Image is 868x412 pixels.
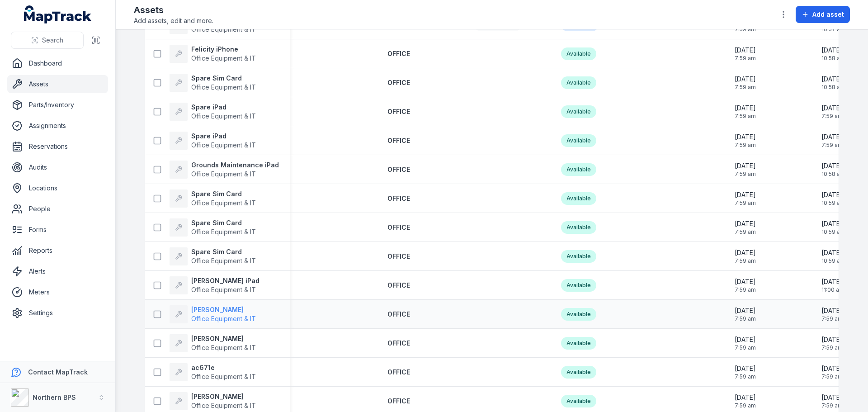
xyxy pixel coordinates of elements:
span: 11:00 am [821,286,844,294]
a: OFFICE [387,368,410,377]
time: 15/10/2025, 7:59:05 am [735,219,756,236]
span: 10:59 am [821,199,845,207]
span: [DATE] [735,393,756,402]
span: [DATE] [821,75,845,84]
span: [DATE] [821,219,845,228]
span: Office Equipment & IT [191,402,256,409]
span: [DATE] [735,190,756,199]
span: 7:59 am [735,199,756,207]
a: Spare iPadOffice Equipment & IT [170,132,256,150]
span: Office Equipment & IT [191,141,256,149]
a: OFFICE [387,339,410,348]
div: Available [561,221,596,234]
time: 15/10/2025, 7:59:05 am [735,306,756,322]
div: Available [561,279,596,292]
span: [DATE] [735,248,756,257]
span: 7:59 am [735,142,756,149]
strong: Spare Sim Card [191,247,256,256]
span: [DATE] [735,335,756,344]
strong: Grounds Maintenance iPad [191,161,279,170]
h2: Assets [134,4,213,16]
div: Available [561,76,596,89]
div: Available [561,192,596,205]
span: OFFICE [387,223,410,231]
time: 15/10/2025, 7:59:05 am [735,277,756,294]
span: 7:59 am [821,315,843,322]
a: Audits [7,158,108,176]
button: Add asset [796,6,850,23]
span: Office Equipment & IT [191,112,256,120]
a: Meters [7,283,108,301]
time: 15/10/2025, 7:59:05 am [735,104,756,120]
a: Spare iPadOffice Equipment & IT [170,103,256,121]
time: 15/10/2025, 7:59:05 am [821,393,843,409]
strong: [PERSON_NAME] [191,305,256,314]
span: [DATE] [735,46,756,55]
time: 15/10/2025, 10:58:29 am [821,75,845,91]
span: [DATE] [735,104,756,113]
strong: Northern BPS [33,393,76,401]
strong: [PERSON_NAME] iPad [191,276,259,285]
time: 15/10/2025, 7:59:05 am [735,393,756,409]
span: Search [42,36,63,45]
span: [DATE] [821,277,844,286]
time: 15/10/2025, 10:59:19 am [821,190,845,207]
span: [DATE] [735,219,756,228]
strong: Spare Sim Card [191,189,256,199]
a: OFFICE [387,165,410,174]
span: 7:59 am [735,373,756,380]
a: MapTrack [24,5,92,24]
a: Spare Sim CardOffice Equipment & IT [170,247,256,265]
span: OFFICE [387,339,410,347]
a: Grounds Maintenance iPadOffice Equipment & IT [170,161,279,179]
span: [DATE] [821,161,845,170]
a: Assets [7,75,108,93]
span: [DATE] [735,306,756,315]
div: Available [561,250,596,263]
span: 10:58 am [821,170,845,178]
span: Office Equipment & IT [191,25,256,33]
span: [DATE] [735,75,756,84]
strong: Contact MapTrack [28,368,88,376]
a: [PERSON_NAME]Office Equipment & IT [170,392,256,410]
a: OFFICE [387,310,410,319]
a: OFFICE [387,397,410,406]
div: Available [561,105,596,118]
time: 15/10/2025, 7:59:05 am [821,364,843,380]
strong: [PERSON_NAME] [191,392,256,401]
button: Search [11,32,84,49]
span: Office Equipment & IT [191,286,256,294]
time: 15/10/2025, 7:59:05 am [821,104,843,120]
a: ac671eOffice Equipment & IT [170,363,256,381]
span: 10:59 am [821,228,845,236]
span: 7:59 am [735,315,756,322]
span: [DATE] [821,306,843,315]
strong: Spare iPad [191,132,256,141]
time: 15/10/2025, 7:59:05 am [735,335,756,351]
time: 15/10/2025, 7:59:05 am [735,133,756,149]
span: OFFICE [387,194,410,202]
div: Available [561,163,596,176]
span: 10:59 am [821,257,845,265]
span: 7:59 am [735,84,756,91]
time: 15/10/2025, 7:59:05 am [735,75,756,91]
time: 15/10/2025, 7:59:05 am [735,364,756,380]
a: [PERSON_NAME]Office Equipment & IT [170,305,256,323]
span: Office Equipment & IT [191,199,256,207]
div: Available [561,308,596,321]
a: Reservations [7,137,108,156]
span: [DATE] [821,104,843,113]
span: 7:59 am [821,344,843,351]
time: 15/10/2025, 7:59:05 am [735,46,756,62]
time: 15/10/2025, 7:59:05 am [821,133,843,149]
span: 7:59 am [735,113,756,120]
span: [DATE] [735,364,756,373]
span: [DATE] [821,393,843,402]
a: Reports [7,242,108,260]
span: OFFICE [387,281,410,289]
span: 7:59 am [735,344,756,351]
a: Parts/Inventory [7,96,108,114]
strong: [PERSON_NAME] [191,334,256,343]
strong: ac671e [191,363,256,372]
span: OFFICE [387,137,410,144]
